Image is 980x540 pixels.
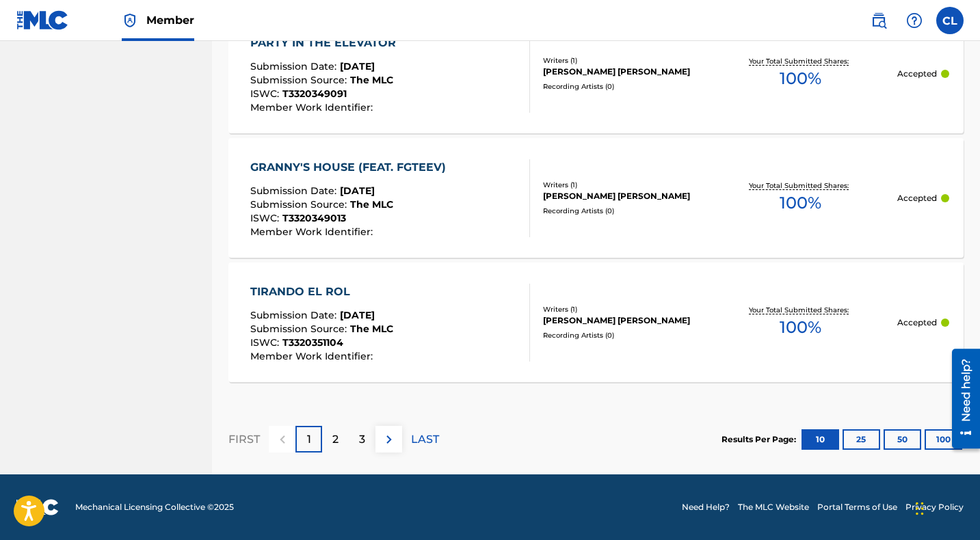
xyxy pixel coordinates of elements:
span: T3320349091 [282,87,347,100]
div: TIRANDO EL ROL [250,284,393,300]
button: 100 [925,429,962,450]
a: Privacy Policy [905,501,964,513]
img: Top Rightsholder [122,12,138,29]
div: Writers ( 1 ) [543,55,704,66]
p: 1 [307,431,311,448]
p: FIRST [228,431,260,448]
span: Submission Source : [250,74,350,86]
img: help [906,12,923,29]
span: T3320351104 [282,336,343,349]
div: Help [901,7,928,34]
div: [PERSON_NAME] [PERSON_NAME] [543,66,704,78]
a: TIRANDO EL ROLSubmission Date:[DATE]Submission Source:The MLCISWC:T3320351104Member Work Identifi... [228,262,964,382]
a: The MLC Website [738,501,809,513]
button: 10 [802,429,839,450]
span: Submission Date : [250,185,340,197]
a: GRANNY'S HOUSE (FEAT. FGTEEV)Submission Date:[DATE]Submission Source:The MLCISWC:T3320349013Membe... [228,138,964,258]
span: Member Work Identifier : [250,101,376,113]
p: Accepted [897,316,937,329]
span: Member Work Identifier : [250,350,376,362]
div: [PERSON_NAME] [PERSON_NAME] [543,190,704,202]
span: 100 % [780,315,821,340]
span: Mechanical Licensing Collective © 2025 [75,501,234,513]
div: PARTY IN THE ELEVATOR [250,35,403,51]
img: right [381,431,397,448]
button: 50 [884,429,921,450]
div: Arrastrar [916,488,924,529]
iframe: Chat Widget [912,474,980,540]
div: Recording Artists ( 0 ) [543,206,704,216]
span: Member [146,12,194,28]
div: [PERSON_NAME] [PERSON_NAME] [543,314,704,327]
span: ISWC : [250,336,282,349]
span: The MLC [350,198,393,211]
p: LAST [411,431,439,448]
span: Submission Source : [250,198,350,211]
span: T3320349013 [282,212,346,224]
span: ISWC : [250,212,282,224]
p: 2 [332,431,339,448]
p: Accepted [897,192,937,204]
p: 3 [359,431,365,448]
span: [DATE] [340,185,375,197]
span: The MLC [350,74,393,86]
div: Writers ( 1 ) [543,180,704,190]
p: Your Total Submitted Shares: [749,305,852,315]
span: [DATE] [340,309,375,321]
div: Recording Artists ( 0 ) [543,81,704,92]
span: [DATE] [340,60,375,72]
span: 100 % [780,191,821,215]
span: Submission Date : [250,60,340,72]
p: Results Per Page: [721,433,799,446]
span: ISWC : [250,87,282,100]
p: Your Total Submitted Shares: [749,56,852,66]
p: Your Total Submitted Shares: [749,180,852,191]
div: Writers ( 1 ) [543,304,704,314]
iframe: Resource Center [942,344,980,454]
img: logo [16,499,59,515]
span: 100 % [780,66,821,91]
div: Widget de chat [912,474,980,540]
span: Submission Date : [250,309,340,321]
span: The MLC [350,323,393,335]
a: Need Help? [682,501,730,513]
div: Recording Artists ( 0 ) [543,330,704,340]
img: search [871,12,887,29]
a: Public Search [865,7,892,34]
div: User Menu [936,7,964,34]
a: Portal Terms of Use [817,501,897,513]
button: 25 [843,429,880,450]
img: MLC Logo [16,10,69,30]
p: Accepted [897,68,937,80]
span: Member Work Identifier : [250,226,376,238]
a: PARTY IN THE ELEVATORSubmission Date:[DATE]Submission Source:The MLCISWC:T3320349091Member Work I... [228,14,964,133]
span: Submission Source : [250,323,350,335]
div: GRANNY'S HOUSE (FEAT. FGTEEV) [250,159,453,176]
